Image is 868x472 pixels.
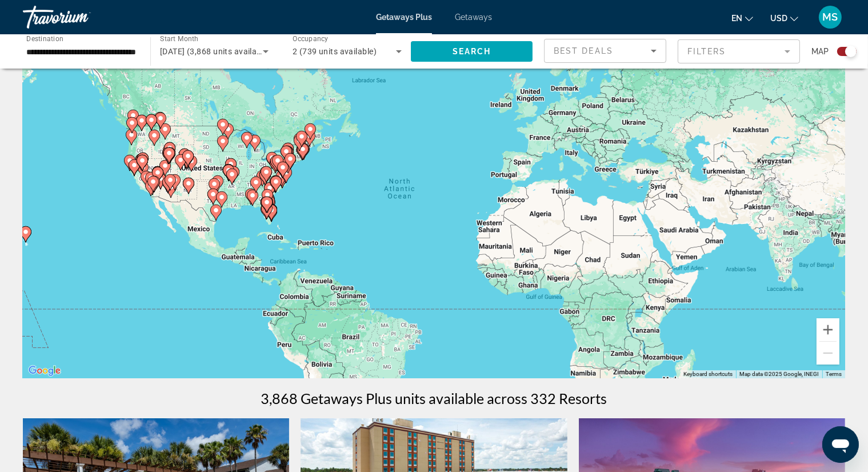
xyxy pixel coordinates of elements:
[453,47,491,56] span: Search
[26,363,63,378] img: Google
[815,5,845,29] button: User Menu
[160,47,271,56] span: [DATE] (3,868 units available)
[770,14,787,23] span: USD
[293,47,377,56] span: 2 (739 units available)
[160,35,198,43] span: Start Month
[817,342,839,365] button: Zoom out
[823,11,838,23] span: MS
[678,39,800,64] button: Filter
[770,10,798,26] button: Change currency
[731,10,753,26] button: Change language
[411,41,533,62] button: Search
[293,35,329,43] span: Occupancy
[811,43,829,59] span: Map
[376,13,432,22] a: Getaways Plus
[739,371,819,377] span: Map data ©2025 Google, INEGI
[554,46,613,55] span: Best Deals
[261,390,607,407] h1: 3,868 Getaways Plus units available across 332 Resorts
[26,363,63,378] a: Open this area in Google Maps (opens a new window)
[817,318,839,341] button: Zoom in
[23,2,137,32] a: Travorium
[822,426,859,463] iframe: Button to launch messaging window
[826,371,842,377] a: Terms (opens in new tab)
[455,13,492,22] a: Getaways
[554,44,657,58] mat-select: Sort by
[26,35,63,43] span: Destination
[731,14,742,23] span: en
[683,370,733,378] button: Keyboard shortcuts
